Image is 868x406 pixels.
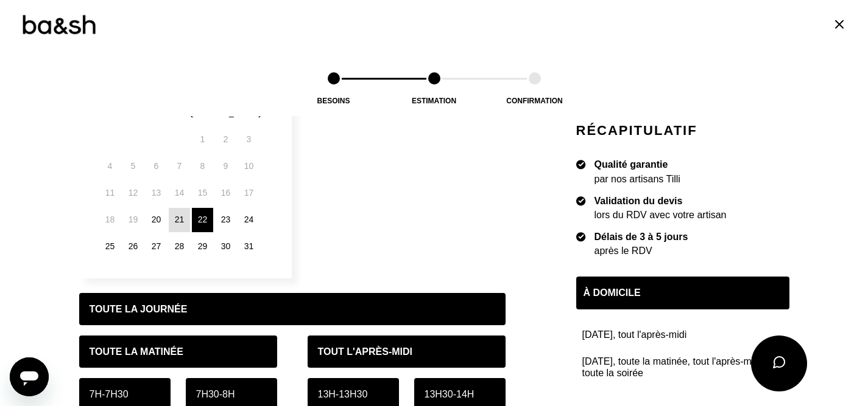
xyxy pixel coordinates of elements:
img: Logo ba&sh by Tilli [21,13,96,36]
p: 7h - 7h30 [90,388,129,400]
div: 24 [238,208,259,232]
div: 29 [192,235,213,259]
div: 26 [122,235,144,259]
p: Toute la journée [90,303,188,315]
p: Sélectionnez plusieurs dates et plusieurs créneaux pour obtenir un rendez vous dans les plus bref... [306,52,506,263]
div: 27 [146,235,167,259]
div: 30 [215,235,236,259]
div: Validation du devis [595,195,727,207]
div: 23 [215,208,236,232]
div: 20 [146,208,167,232]
div: Estimation [373,97,495,105]
div: À domicile [576,276,789,309]
div: Qualité garantie [595,159,680,170]
div: lors du RDV avec votre artisan [595,209,727,221]
p: [DATE], tout l'après-midi [582,328,789,340]
p: 7h30 - 8h [196,388,235,400]
div: 25 [99,235,121,259]
div: Besoins [273,97,395,105]
img: icon list info [576,159,586,170]
iframe: Bouton de lancement de la fenêtre de messagerie [10,357,49,396]
div: Délais de 3 à 5 jours [595,231,688,243]
div: Confirmation [474,97,596,105]
img: icon list info [576,195,586,206]
div: 31 [238,235,259,259]
h2: Récapitulatif [576,122,789,139]
div: 28 [169,235,190,259]
p: [DATE], toute la matinée, tout l'après-midi et toute la soirée [582,356,789,379]
img: icon list info [576,231,586,242]
p: Tout l'après-midi [318,346,413,357]
div: 22 [192,208,213,232]
div: 21 [169,208,190,232]
p: 13h30 - 14h [425,388,475,400]
div: après le RDV [595,245,688,256]
div: par nos artisans Tilli [595,173,680,184]
p: Toute la matinée [90,346,183,357]
p: 13h - 13h30 [318,388,368,400]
